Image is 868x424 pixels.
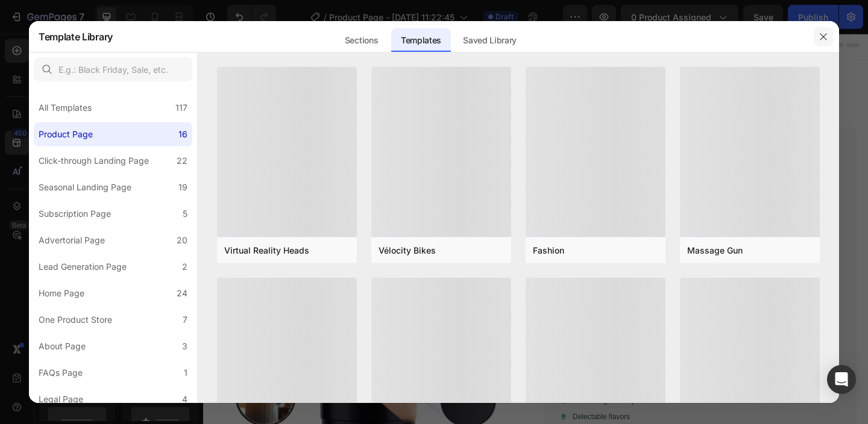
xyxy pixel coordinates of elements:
p: Premium gourmet pâté [402,394,482,405]
div: Templates [391,28,451,52]
div: Click-through Landing Page [39,154,149,168]
div: Advertorial Page [39,233,105,248]
div: FAQs Page [39,366,83,380]
div: 7 [183,313,187,327]
div: One Product Store [39,313,112,327]
div: Sections [335,28,388,52]
p: Delivery Every 30 Days [390,209,690,222]
div: Seasonal Landing Page [39,180,131,195]
div: Vélocity Bikes [379,244,436,257]
button: Seal Subscriptions [394,350,507,379]
div: Subscription Page [39,207,111,221]
input: E.g.: Black Friday, Sale, etc. [34,57,192,81]
h2: Template Library [39,21,113,52]
p: If you plan to use this template for multiple products, use the product description feature inste... [390,284,690,334]
div: Home Page [39,286,84,301]
p: Rated 4.7 Stars (465 reviews) [444,187,548,198]
img: gempages_581652565091943139-8653b4d6-e54e-42be-af36-6284e88bb5ce.png [329,33,395,64]
img: SealSubscriptions.png [403,357,418,372]
div: 22 [177,154,187,168]
div: 3 [182,339,187,354]
div: Seal Subscriptions [427,357,497,370]
h1: [PERSON_NAME] nong cafe [389,116,691,181]
div: 4 [182,392,187,407]
div: 1 [184,366,187,380]
div: 16 [178,127,187,142]
div: Virtual Reality Heads [224,244,309,257]
div: Saved Library [453,28,526,52]
div: 5 [183,207,187,221]
div: Massage Gun [687,244,743,257]
p: This is a description, but it's editable because it's a text block element. You can customize thi... [390,234,690,271]
div: Product Page [39,127,93,142]
div: Open Intercom Messenger [827,365,856,394]
div: 2 [182,260,187,274]
p: Delectable flavors [402,412,464,422]
div: 19 [178,180,187,195]
div: Lead Generation Page [39,260,127,274]
div: 24 [177,286,187,301]
div: All Templates [39,101,92,115]
div: 117 [175,101,187,115]
div: Legal Page [39,392,83,407]
div: Fashion [533,244,564,257]
div: About Page [39,339,86,354]
div: 20 [177,233,187,248]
